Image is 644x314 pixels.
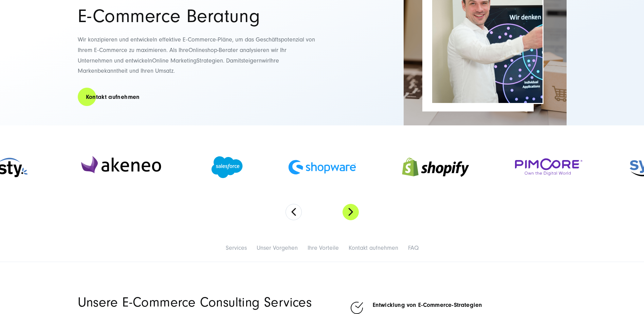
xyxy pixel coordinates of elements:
[262,57,269,64] span: wir
[226,244,247,251] a: Services
[286,204,302,220] button: Previous
[78,47,287,64] span: hop-Berater analysieren wir Ihr Unternehmen und entwickeln
[373,301,482,309] strong: Entwicklung von E-Commerce-Strategien
[288,160,356,175] img: Shopware Partner Agentur - Digitalagentur SUNZINET
[343,204,359,220] button: Next
[152,57,197,64] span: Online Marketing
[188,47,207,54] span: Onlines
[211,156,243,178] img: Salesforce Partner Agentur - Digitalagentur SUNZINET
[257,244,298,251] a: Unser Vorgehen
[223,57,241,64] span: . Damit
[408,244,419,251] a: FAQ
[78,36,315,54] span: Wir konzipieren und entwickeln effektive E-Commerce-Pläne, um das Geschäftspotenzial von Ihrem E-...
[402,149,470,186] img: Shopify Partner Agentur - Digitalagentur SUNZINET
[78,87,148,107] a: Kontakt aufnehmen
[308,244,339,251] a: Ihre Vorteile
[241,57,262,64] span: steigern
[78,296,317,309] h2: Unsere E-Commerce Consulting Services
[197,57,223,64] span: Strategien
[349,244,398,251] a: Kontakt aufnehmen
[78,7,315,26] h1: E-Commerce Beratung
[75,150,166,184] img: Akeneo Partner Agentur - Digitalagentur für Pim-Implementierung SUNZINET
[515,158,583,176] img: Pimcore Partner Agentur - Digitalagentur SUNZINET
